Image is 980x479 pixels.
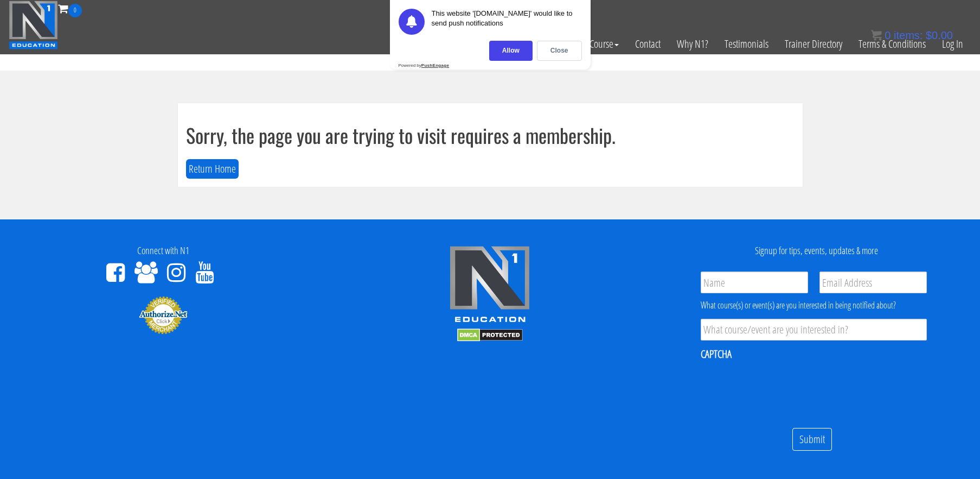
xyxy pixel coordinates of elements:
a: Testimonials [716,17,777,71]
img: icon11.png [871,30,882,41]
a: Log In [934,17,971,71]
div: Close [537,41,582,61]
a: 0 items: $0.00 [871,29,953,41]
a: FREE Course [562,17,627,71]
span: $ [926,29,932,41]
bdi: 0.00 [926,29,953,41]
input: Email Address [819,272,927,293]
div: Powered by [399,63,450,68]
img: n1-edu-logo [449,245,530,326]
a: Contact [627,17,669,71]
img: Authorize.Net Merchant - Click to Verify [139,295,188,335]
a: 0 [58,1,82,16]
div: Allow [489,41,533,61]
h4: Signup for tips, events, updates & more [662,245,972,256]
input: Submit [792,428,832,451]
label: CAPTCHA [701,347,732,361]
a: Trainer Directory [777,17,850,71]
a: Terms & Conditions [850,17,934,71]
a: Why N1? [669,17,716,71]
img: DMCA.com Protection Status [457,329,523,342]
span: 0 [885,29,891,41]
input: Name [701,272,808,293]
strong: PushEngage [421,63,449,68]
button: Return Home [186,159,239,179]
input: What course/event are you interested in? [701,319,927,341]
img: n1-education [9,1,58,49]
span: items: [894,29,923,41]
iframe: reCAPTCHA [701,368,866,411]
div: This website '[DOMAIN_NAME]' would like to send push notifications [432,9,582,35]
span: 0 [68,4,82,17]
h4: Connect with N1 [8,245,318,256]
div: What course(s) or event(s) are you interested in being notified about? [701,299,927,312]
h1: Sorry, the page you are trying to visit requires a membership. [186,124,795,146]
